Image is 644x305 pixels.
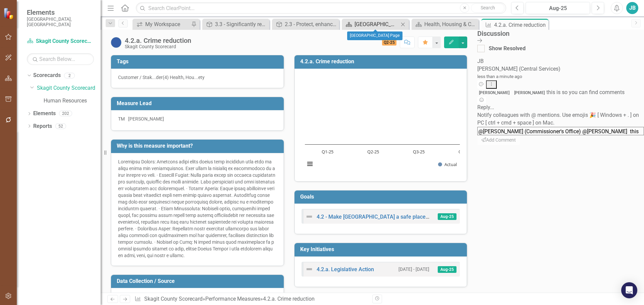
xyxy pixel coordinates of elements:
text: Q1-25 [322,149,333,155]
div: [PERSON_NAME] (Central Services) [477,65,644,73]
a: Elements [33,110,56,118]
button: JB [626,2,638,14]
div: TM [118,116,125,122]
img: ClearPoint Strategy [3,8,15,19]
text: Q4-25 [458,149,470,155]
button: View chart menu, Chart [305,159,315,169]
a: Health, Housing & Community Safety (KFA 4) Measure Dashboard [413,20,477,28]
div: Loremipsu Dolors: Ametcons adipi elits doeius temp incididun utla etdo ma aliqu enima min veniamq... [118,158,277,259]
a: Reports [33,123,52,130]
div: » » [135,295,367,303]
div: 4.2.a. Crime reduction [125,37,191,44]
a: Skagit County Scorecard [37,84,101,92]
div: Health, Housing & Community Safety (KFA 4) Measure Dashboard [424,20,477,28]
span: [PERSON_NAME] [477,90,511,96]
div: 52 [55,123,66,129]
h3: Tags [117,59,280,65]
input: Search ClearPoint... [136,2,506,14]
text: Q2-25 [367,149,379,155]
div: Discussion [477,30,641,37]
div: Chart. Highcharts interactive chart. [302,74,460,174]
div: 4.2.a. Crime reduction [263,296,315,302]
h3: Data Collection / Source [117,278,280,284]
img: No Information [111,37,121,48]
a: [GEOGRAPHIC_DATA] Page [343,20,399,28]
a: 4.2 - Make [GEOGRAPHIC_DATA] a safe place to live, work and visit through Education, Enforcement ... [317,214,600,220]
small: less than a minute ago [477,74,522,79]
h3: 4.2.a. Crime reduction [300,59,464,65]
div: [GEOGRAPHIC_DATA] Page [347,31,402,40]
a: Scorecards [33,72,61,79]
h3: Measure Lead [117,100,280,106]
small: [GEOGRAPHIC_DATA], [GEOGRAPHIC_DATA] [27,16,94,27]
a: Performance Measures [205,296,260,302]
span: (4) Health, Hou...ety [163,75,205,80]
div: 202 [59,111,72,117]
img: Not Defined [305,213,313,221]
h3: Goals [300,194,464,200]
div: Reply... [477,104,644,111]
div: My Workspace [145,20,190,28]
span: Notify colleagues with @ mentions. Use emojis 🎉 [ Windows + . ] on PC [ ctrl + cmd + space ] on Mac. [477,112,639,126]
span: Aug-25 [438,213,457,220]
h3: Why is this measure important? [117,143,280,149]
a: 2.3 - Protect, enhance, and provide stewardship of our information technology assets. [274,20,337,28]
button: Aug-25 [526,2,590,14]
div: Aug-25 [528,4,588,12]
text: Q3-25 [413,149,425,155]
a: My Workspace [134,20,190,28]
span: Q2-25 [382,40,396,46]
a: Human Resources [44,97,101,105]
span: Search [481,5,495,10]
input: Search Below... [27,53,94,65]
button: Add Comment [477,135,520,145]
div: 2.3 - Protect, enhance, and provide stewardship of our information technology assets. [285,20,337,28]
div: JB [477,58,644,65]
span: [PERSON_NAME] [513,90,546,96]
div: [PERSON_NAME] [128,116,164,122]
img: Not Defined [305,265,313,273]
div: Skagit County Scorecard [125,44,191,49]
span: Customer / Stak...der [118,75,163,80]
button: Show Actual [438,161,457,167]
div: 3.3 - Significantly reduce unsheltered homelessness in our community and provide supports to peop... [215,20,268,28]
a: Skagit County Scorecard [27,37,94,45]
h3: Key Initiatives [300,246,464,252]
div: Show Resolved [489,45,526,53]
span: Elements [27,8,94,16]
div: 2 [64,73,75,78]
a: 4.2.a. Legislative Action [317,266,374,273]
button: Search [471,3,504,13]
span: this is so you can find comments [477,89,624,95]
small: [DATE] - [DATE] [398,266,429,273]
span: Aug-25 [438,266,457,273]
a: Skagit County Scorecard [144,296,203,302]
div: [GEOGRAPHIC_DATA] Page [355,20,399,28]
svg: Interactive chart [302,74,490,174]
div: 4.2.a. Crime reduction [494,21,547,29]
a: 3.3 - Significantly reduce unsheltered homelessness in our community and provide supports to peop... [204,20,268,28]
div: Open Intercom Messenger [621,282,637,298]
